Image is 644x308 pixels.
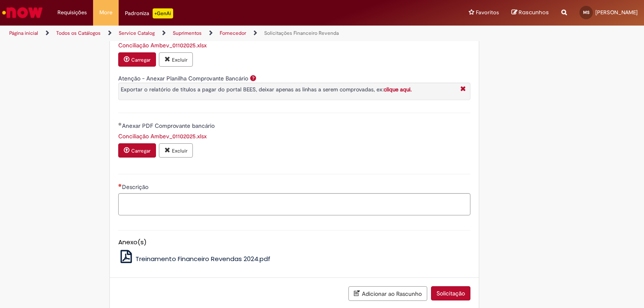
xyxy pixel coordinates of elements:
a: Solicitações Financeiro Revenda [264,30,339,36]
small: Excluir [172,57,187,63]
span: Requisições [57,8,87,17]
span: Descrição [122,183,150,191]
label: Atenção - Anexar Planilha Comprovante Bancário [118,75,248,82]
a: Página inicial [9,30,38,36]
button: Adicionar ao Rascunho [348,286,427,301]
button: Excluir anexo Conciliação Ambev_01102025.xlsx [159,52,193,67]
span: Anexar PDF Comprovante bancário [122,122,216,129]
button: Carregar anexo de Anexar Planilha Comprovante Bancário Required [118,52,156,67]
span: Ajuda para Atenção - Anexar Planilha Comprovante Bancário [248,75,258,81]
a: Download de Conciliação Ambev_01102025.xlsx [118,41,207,49]
ul: Trilhas de página [6,26,423,41]
a: Fornecedor [220,30,246,36]
span: Obrigatório Preenchido [118,122,122,126]
p: +GenAi [153,8,173,18]
button: Excluir anexo Conciliação Ambev_01102025.xlsx [159,143,193,158]
a: Todos os Catálogos [56,30,101,36]
a: Rascunhos [512,9,549,17]
textarea: Descrição [118,193,470,216]
button: Solicitação [431,286,470,300]
a: Download de Conciliação Ambev_01102025.xlsx [118,132,207,140]
small: Excluir [172,148,187,154]
span: Favoritos [476,8,499,17]
span: Necessários [118,184,122,187]
span: [PERSON_NAME] [595,9,638,16]
a: Suprimentos [173,30,202,36]
i: Fechar More information Por question_atencao_comprovante_bancario [458,85,468,94]
a: Service Catalog [119,30,155,36]
span: Rascunhos [519,8,549,16]
span: MS [583,10,589,15]
span: Treinamento Financeiro Revendas 2024.pdf [135,254,270,263]
img: ServiceNow [1,4,44,21]
h5: Anexo(s) [118,239,470,246]
span: Exportar o relatório de títulos a pagar do portal BEES, deixar apenas as linhas a serem comprovad... [121,86,412,93]
button: Carregar anexo de Anexar PDF Comprovante bancário Required [118,143,156,158]
a: clique aqui. [384,86,412,93]
div: Padroniza [125,8,173,18]
a: Treinamento Financeiro Revendas 2024.pdf [118,254,271,263]
small: Carregar [131,148,151,154]
span: More [99,8,112,17]
small: Carregar [131,57,151,63]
